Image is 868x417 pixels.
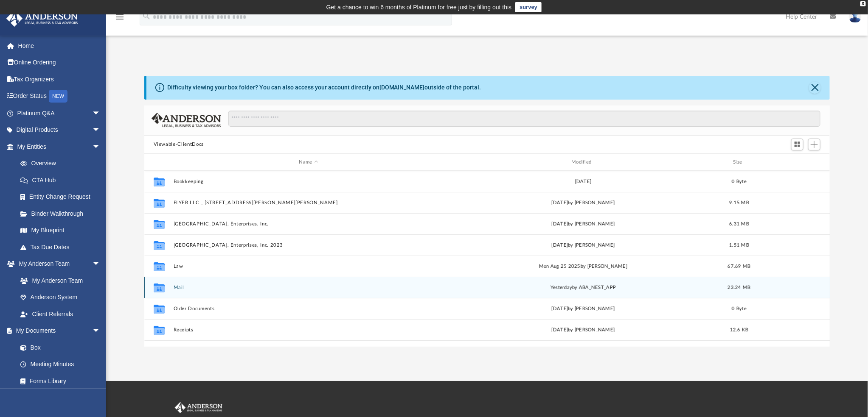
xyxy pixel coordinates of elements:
[448,263,719,270] div: Mon Aug 25 2025 by [PERSON_NAME]
[4,10,81,27] img: Anderson Advisors Platinum Portal
[448,220,719,228] div: [DATE] by [PERSON_NAME]
[809,82,821,94] button: Close
[173,200,444,206] button: FLYER LLC _ [STREET_ADDRESS][PERSON_NAME][PERSON_NAME]
[154,141,204,148] button: Viewable-ClientDocs
[379,84,425,91] a: [DOMAIN_NAME]
[173,264,444,269] button: Law
[448,284,719,292] div: by ABA_NEST_APP
[92,122,109,139] span: arrow_drop_down
[732,179,747,184] span: 0 Byte
[6,105,113,122] a: Platinum Q&Aarrow_drop_down
[6,322,109,339] a: My Documentsarrow_drop_down
[173,179,444,184] button: Bookkeeping
[729,243,749,247] span: 1.51 MB
[173,221,444,227] button: [GEOGRAPHIC_DATA]. Enterprises, Inc.
[92,322,109,340] span: arrow_drop_down
[6,256,109,272] a: My Anderson Teamarrow_drop_down
[173,285,444,290] button: Mail
[142,11,151,21] i: search
[12,356,109,373] a: Meeting Minutes
[447,158,718,166] div: Modified
[729,200,749,205] span: 9.15 MB
[115,16,125,22] a: menu
[6,54,113,71] a: Online Ordering
[732,306,747,311] span: 0 Byte
[6,138,113,155] a: My Entitiesarrow_drop_down
[167,83,481,92] div: Difficulty viewing your box folder? You can also access your account directly on outside of the p...
[722,158,756,166] div: Size
[6,37,113,54] a: Home
[148,158,169,166] div: id
[760,158,819,166] div: id
[92,256,109,273] span: arrow_drop_down
[729,222,749,226] span: 6.31 MB
[448,242,719,249] div: [DATE] by [PERSON_NAME]
[12,306,109,322] a: Client Referrals
[173,242,444,248] button: [GEOGRAPHIC_DATA]. Enterprises, Inc. 2023
[791,139,804,150] button: Switch to Grid View
[550,285,572,290] span: yesterday
[92,138,109,156] span: arrow_drop_down
[6,122,113,139] a: Digital Productsarrow_drop_down
[808,139,821,150] button: Add
[12,373,105,389] a: Forms Library
[6,88,113,105] a: Order StatusNEW
[12,172,113,189] a: CTA Hub
[728,285,750,290] span: 23.24 MB
[173,158,444,166] div: Name
[173,402,224,413] img: Anderson Advisors Platinum Portal
[92,105,109,122] span: arrow_drop_down
[228,111,820,127] input: Search files and folders
[12,189,113,206] a: Entity Change Request
[730,328,748,332] span: 12.6 KB
[144,171,830,346] div: grid
[12,339,105,356] a: Box
[448,199,719,207] div: [DATE] by [PERSON_NAME]
[448,305,719,313] div: [DATE] by [PERSON_NAME]
[12,155,113,172] a: Overview
[448,326,719,334] div: [DATE] by [PERSON_NAME]
[173,327,444,333] button: Receipts
[173,306,444,311] button: Older Documents
[326,2,512,12] div: Get a chance to win 6 months of Platinum for free just by filling out this
[6,71,113,88] a: Tax Organizers
[115,12,125,22] i: menu
[515,2,542,12] a: survey
[448,178,719,186] div: [DATE]
[12,272,105,289] a: My Anderson Team
[12,222,109,239] a: My Blueprint
[860,1,866,6] div: close
[49,90,67,103] div: NEW
[849,11,862,23] img: User Pic
[12,205,113,222] a: Binder Walkthrough
[12,289,109,306] a: Anderson System
[12,239,113,256] a: Tax Due Dates
[728,264,750,269] span: 67.69 MB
